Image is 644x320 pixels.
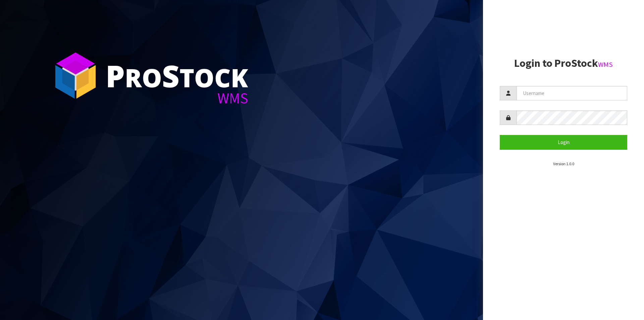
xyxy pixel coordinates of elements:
span: S [162,55,179,96]
img: ProStock Cube [50,50,101,101]
small: Version 1.0.0 [553,161,574,166]
button: Login [500,135,627,149]
small: WMS [598,60,613,69]
div: ro tock [106,60,248,91]
input: Username [517,86,627,100]
span: P [106,55,125,96]
div: WMS [106,91,248,106]
h2: Login to ProStock [500,57,627,69]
